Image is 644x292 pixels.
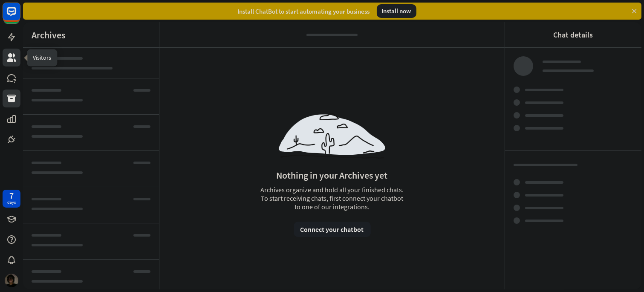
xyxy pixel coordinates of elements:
[294,222,371,237] button: Connect your chatbot
[9,192,14,199] div: 7
[377,4,416,18] div: Install now
[279,113,385,158] img: ae424f8a3b67452448e4.png
[257,185,407,237] div: Archives organize and hold all your finished chats. To start receiving chats, first connect your ...
[32,29,65,41] div: Archives
[7,3,32,29] button: Open LiveChat chat widget
[7,199,16,205] div: days
[277,169,388,181] div: Nothing in your Archives yet
[554,30,593,40] div: Chat details
[238,7,370,15] div: Install ChatBot to start automating your business
[3,190,20,208] a: 7 days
